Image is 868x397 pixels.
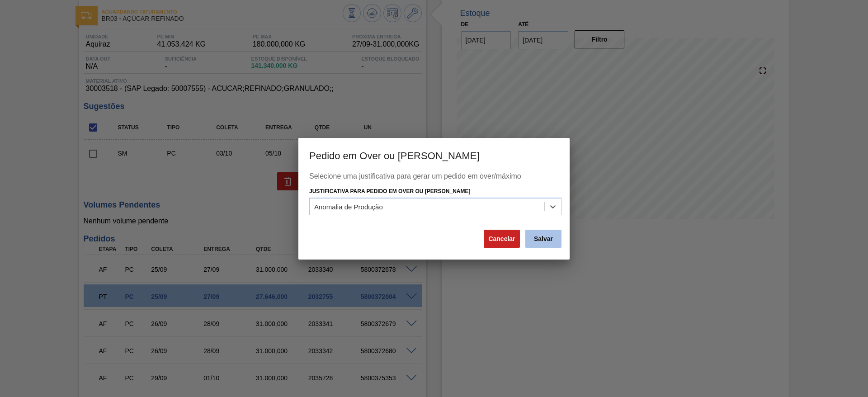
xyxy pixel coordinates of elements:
div: Selecione uma justificativa para gerar um pedido em over/máximo [309,172,559,185]
button: Cancelar [484,230,520,248]
div: Anomalia de Produção [314,203,383,211]
h3: Pedido em Over ou [PERSON_NAME] [298,138,570,172]
label: Justificativa para Pedido em Over ou [PERSON_NAME] [309,188,470,194]
button: Salvar [525,230,561,248]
